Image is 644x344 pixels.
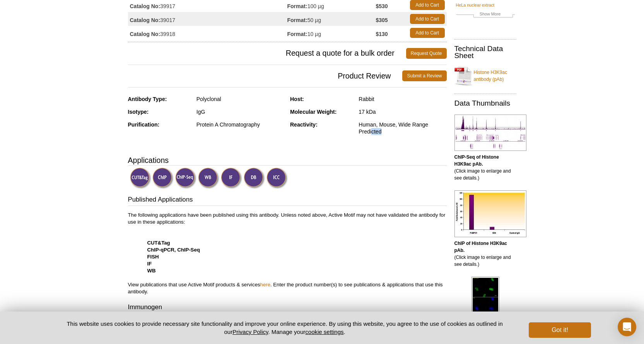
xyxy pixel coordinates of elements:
p: (Click image to enlarge and see details.) [454,240,516,268]
strong: CUT&Tag [147,240,170,246]
span: Request a quote for a bulk order [128,48,406,59]
img: Histone H3K9ac antibody (pAb) tested by ChIP-Seq. [454,115,526,151]
h3: Published Applications [128,195,447,206]
strong: $530 [376,3,388,10]
h3: Applications [128,154,447,166]
div: Protein A Chromatography [196,121,284,128]
strong: WB [147,268,156,274]
b: ChIP of Histone H3K9ac pAb. [454,241,507,253]
strong: Purification: [128,122,160,128]
strong: $130 [376,31,388,38]
strong: Catalog No: [130,3,161,10]
strong: Isotype: [128,109,149,115]
h2: Data Thumbnails [454,100,516,107]
a: Submit a Review [402,70,446,81]
p: The following applications have been published using this antibody. Unless noted above, Active Mo... [128,212,447,295]
button: cookie settings [305,329,343,335]
div: Human, Mouse, Wide Range Predicted [359,121,446,135]
img: Histone H3K9ac antibody (pAb) tested by ChIP. [454,190,526,237]
img: CUT&Tag Validated [130,168,151,189]
span: Product Review [128,70,403,81]
strong: IF [147,261,152,267]
a: Add to Cart [410,14,445,24]
div: Rabbit [359,96,446,103]
div: Open Intercom Messenger [618,318,636,336]
strong: Catalog No: [130,31,161,38]
a: Add to Cart [410,28,445,38]
h2: Technical Data Sheet [454,45,516,59]
img: Immunofluorescence Validated [221,168,242,189]
strong: Catalog No: [130,17,161,24]
img: ChIP Validated [152,168,174,189]
strong: FISH [147,254,159,260]
strong: ChIP-qPCR, ChIP-Seq [147,247,200,253]
strong: Reactivity: [290,122,318,128]
img: Histone H3K9ac antibody (pAb) tested by immunofluorescence. [471,277,499,337]
a: HeLa nuclear extract [456,2,495,9]
strong: Format: [287,31,307,38]
a: Request Quote [406,48,447,59]
strong: $305 [376,17,388,24]
strong: Format: [287,17,307,24]
img: Immunocytochemistry Validated [266,168,288,189]
strong: Host: [290,96,304,102]
button: Got it! [529,322,591,338]
td: 39017 [128,12,287,26]
a: Histone H3K9ac antibody (pAb) [454,64,516,87]
a: here [260,282,270,288]
td: 50 µg [287,12,376,26]
a: Privacy Policy [232,329,268,335]
td: 10 µg [287,26,376,40]
img: ChIP-Seq Validated [175,168,196,189]
td: 39918 [128,26,287,40]
p: (Click image to enlarge and see details.) [454,154,516,181]
img: Western Blot Validated [198,168,219,189]
h3: Immunogen [128,303,447,313]
img: Dot Blot Validated [244,168,265,189]
a: Show More [456,10,515,19]
strong: Antibody Type: [128,96,167,102]
strong: Molecular Weight: [290,109,337,115]
div: 17 kDa [359,108,446,115]
strong: Format: [287,3,307,10]
p: This website uses cookies to provide necessary site functionality and improve your online experie... [53,320,516,336]
b: ChIP-Seq of Histone H3K9ac pAb. [454,154,499,167]
div: Polyclonal [196,96,284,103]
div: IgG [196,108,284,115]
